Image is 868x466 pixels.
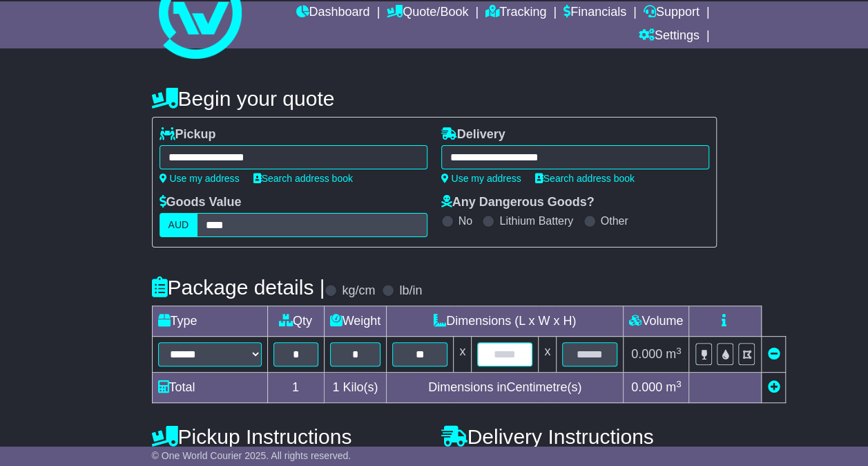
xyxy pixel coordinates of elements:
td: Volume [624,306,689,337]
a: Use my address [160,173,240,184]
td: Weight [324,306,387,337]
td: x [454,337,472,373]
label: Lithium Battery [499,214,573,227]
h4: Package details | [152,276,325,299]
a: Search address book [535,173,635,184]
h4: Pickup Instructions [152,425,427,448]
label: Delivery [441,127,505,142]
td: Dimensions (L x W x H) [387,306,624,337]
label: No [459,214,472,227]
a: Quote/Book [387,1,468,25]
a: Tracking [485,1,546,25]
h4: Begin your quote [152,87,717,110]
a: Settings [639,25,700,48]
label: AUD [160,213,198,237]
label: Pickup [160,127,216,142]
td: Total [152,373,267,403]
a: Remove this item [767,347,780,361]
h4: Delivery Instructions [441,425,717,448]
td: Kilo(s) [324,373,387,403]
span: © One World Courier 2025. All rights reserved. [152,450,351,461]
td: Dimensions in Centimetre(s) [387,373,624,403]
a: Add new item [767,380,780,394]
sup: 3 [676,346,682,356]
td: Type [152,306,267,337]
span: 1 [332,380,339,394]
td: x [539,337,557,373]
label: Other [601,214,628,227]
span: 0.000 [631,380,662,394]
sup: 3 [676,379,682,389]
a: Search address book [253,173,353,184]
a: Use my address [441,173,521,184]
td: 1 [267,373,324,403]
a: Dashboard [296,1,369,25]
label: Any Dangerous Goods? [441,195,595,210]
span: m [666,347,682,361]
span: m [666,380,682,394]
label: lb/in [399,283,422,299]
label: kg/cm [342,283,375,299]
label: Goods Value [160,195,242,210]
td: Qty [267,306,324,337]
a: Financials [563,1,626,25]
span: 0.000 [631,347,662,361]
a: Support [644,1,700,25]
